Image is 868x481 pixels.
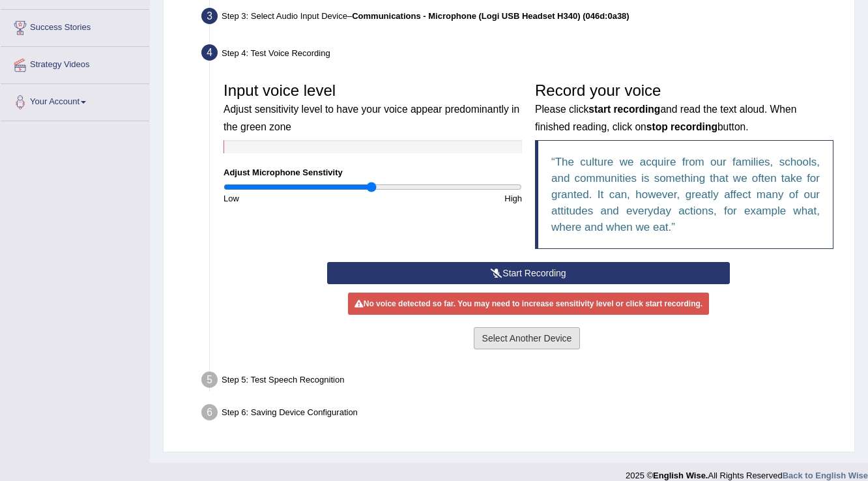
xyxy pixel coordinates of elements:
div: High [373,192,528,205]
h3: Input voice level [224,82,522,134]
q: The culture we acquire from our families, schools, and communities is something that we often tak... [551,156,820,233]
strong: English Wise. [653,471,708,480]
label: Adjust Microphone Senstivity [224,166,343,179]
b: stop recording [646,121,717,132]
button: Select Another Device [474,327,581,349]
h3: Record your voice [535,82,833,134]
div: Step 6: Saving Device Configuration [195,400,848,429]
a: Your Account [1,84,149,117]
b: start recording [588,104,660,115]
small: Please click and read the text aloud. When finished reading, click on button. [535,104,796,132]
a: Back to English Wise [783,471,868,480]
small: Adjust sensitivity level to have your voice appear predominantly in the green zone [224,104,519,132]
div: Step 3: Select Audio Input Device [195,4,848,33]
div: No voice detected so far. You may need to increase sensitivity level or click start recording. [348,293,709,315]
span: – [347,11,629,21]
div: Step 4: Test Voice Recording [195,40,848,69]
a: Strategy Videos [1,47,149,80]
a: Success Stories [1,10,149,42]
b: Communications - Microphone (Logi USB Headset H340) (046d:0a38) [352,11,629,21]
button: Start Recording [327,262,729,284]
div: Step 5: Test Speech Recognition [195,368,848,396]
div: Low [217,192,373,205]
